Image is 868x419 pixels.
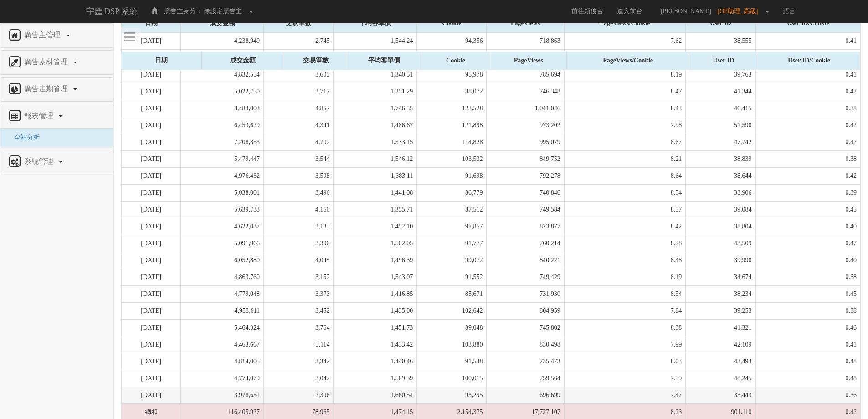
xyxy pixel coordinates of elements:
[334,202,417,218] td: 1,355.71
[122,67,181,83] td: [DATE]
[487,320,564,336] td: 745,802
[686,50,755,67] td: 42,153
[181,235,264,252] td: 5,091,966
[181,168,264,185] td: 4,976,432
[487,202,564,218] td: 749,584
[487,83,564,100] td: 746,348
[122,202,181,218] td: [DATE]
[334,134,417,151] td: 1,533.15
[686,235,755,252] td: 43,509
[334,185,417,202] td: 1,441.08
[564,235,686,252] td: 8.28
[334,50,417,67] td: 1,311.01
[487,235,564,252] td: 760,214
[122,252,181,269] td: [DATE]
[686,100,755,117] td: 46,415
[204,8,242,15] span: 無設定廣告主
[564,370,686,387] td: 7.59
[487,67,564,83] td: 785,694
[564,336,686,353] td: 7.99
[181,286,264,303] td: 4,779,048
[417,151,487,168] td: 103,532
[487,336,564,353] td: 830,498
[686,320,755,336] td: 41,321
[264,168,334,185] td: 3,598
[487,387,564,404] td: 696,699
[686,83,755,100] td: 41,344
[122,218,181,235] td: [DATE]
[181,303,264,320] td: 4,953,611
[122,286,181,303] td: [DATE]
[334,151,417,168] td: 1,546.12
[755,67,860,83] td: 0.41
[564,83,686,100] td: 8.47
[264,320,334,336] td: 3,764
[164,8,202,15] span: 廣告主身分：
[686,14,755,32] div: User ID
[686,353,755,370] td: 43,493
[487,252,564,269] td: 840,221
[7,82,106,97] a: 廣告走期管理
[686,33,755,50] td: 38,555
[417,320,487,336] td: 89,048
[487,168,564,185] td: 792,278
[564,151,686,168] td: 8.21
[264,50,334,67] td: 3,947
[181,117,264,134] td: 6,453,629
[487,303,564,320] td: 804,959
[264,117,334,134] td: 4,341
[417,134,487,151] td: 114,828
[347,52,421,70] div: 平均客單價
[334,67,417,83] td: 1,340.51
[755,50,860,67] td: 0.42
[755,387,860,404] td: 0.36
[122,185,181,202] td: [DATE]
[417,387,487,404] td: 93,295
[417,50,487,67] td: 99,847
[122,387,181,404] td: [DATE]
[181,14,263,32] div: 成交金額
[334,83,417,100] td: 1,351.29
[564,252,686,269] td: 8.48
[564,168,686,185] td: 8.64
[122,320,181,336] td: [DATE]
[564,387,686,404] td: 7.47
[334,33,417,50] td: 1,544.24
[334,235,417,252] td: 1,502.05
[564,134,686,151] td: 8.67
[122,235,181,252] td: [DATE]
[755,168,860,185] td: 0.42
[487,50,564,67] td: 855,749
[334,269,417,286] td: 1,543.07
[487,14,564,32] div: PageViews
[755,269,860,286] td: 0.38
[181,151,264,168] td: 5,479,447
[264,151,334,168] td: 3,544
[686,117,755,134] td: 51,590
[417,336,487,353] td: 103,880
[417,370,487,387] td: 100,015
[564,202,686,218] td: 8.57
[755,303,860,320] td: 0.38
[417,185,487,202] td: 86,779
[421,52,490,70] div: Cookie
[7,28,106,43] a: 廣告主管理
[567,52,689,70] div: PageViews/Cookie
[122,100,181,117] td: [DATE]
[264,185,334,202] td: 3,496
[7,55,106,70] a: 廣告素材管理
[334,218,417,235] td: 1,452.10
[755,100,860,117] td: 0.38
[122,50,181,67] td: [DATE]
[686,303,755,320] td: 39,253
[264,14,333,32] div: 交易筆數
[564,117,686,134] td: 7.98
[755,202,860,218] td: 0.45
[334,100,417,117] td: 1,746.55
[122,117,181,134] td: [DATE]
[22,85,72,93] span: 廣告走期管理
[181,202,264,218] td: 5,639,733
[122,151,181,168] td: [DATE]
[121,52,201,70] div: 日期
[564,286,686,303] td: 8.54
